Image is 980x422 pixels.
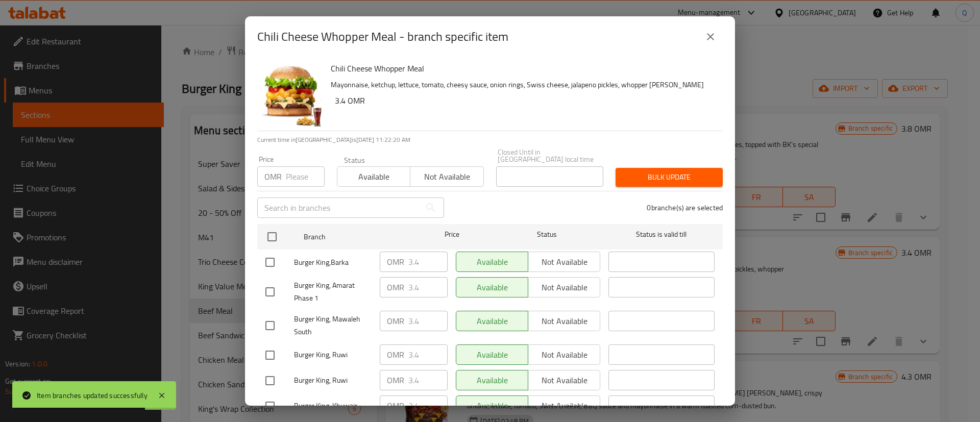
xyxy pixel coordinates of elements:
span: Burger King, Ruwi [294,349,372,361]
input: Please enter price [408,311,448,331]
span: Price [418,228,486,241]
p: OMR [387,400,404,412]
span: Bulk update [624,171,715,184]
img: Chili Cheese Whopper Meal [257,61,323,127]
span: Branch [304,231,410,243]
input: Please enter price [408,344,448,365]
button: Bulk update [616,168,723,187]
button: Available [337,166,410,187]
span: Not available [414,169,479,184]
p: OMR [387,281,404,293]
h6: 3.4 OMR [335,93,715,108]
div: Item branches updated successfully [37,390,148,401]
p: OMR [387,349,404,361]
h2: Chili Cheese Whopper Meal - branch specific item [257,29,508,45]
span: Status [494,228,600,241]
h6: Chili Cheese Whopper Meal [331,61,715,76]
p: Mayonnaise, ketchup, lettuce, tomato, cheesy sauce, onion rings, Swiss cheese, jalapeno pickles, ... [331,79,715,91]
input: Search in branches [257,197,421,218]
span: Status is valid till [608,228,715,241]
span: Burger King, Ruwi [294,374,372,387]
p: OMR [264,170,282,183]
span: Burger King,Barka [294,256,372,269]
span: Burger King, Mawaleh South [294,313,372,338]
p: Current time in [GEOGRAPHIC_DATA] is [DATE] 11:22:20 AM [257,135,723,144]
button: close [698,24,723,49]
span: Available [341,169,406,184]
p: OMR [387,256,404,268]
input: Please enter price [408,277,448,297]
input: Please enter price [286,166,325,187]
span: Burger King, Khuwair [294,400,372,412]
input: Please enter price [408,370,448,390]
input: Please enter price [408,395,448,416]
p: OMR [387,374,404,386]
input: Please enter price [408,252,448,272]
p: 0 branche(s) are selected [647,203,723,213]
span: Burger King, Amarat Phase 1 [294,279,372,305]
p: OMR [387,315,404,327]
button: Not available [410,166,483,187]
